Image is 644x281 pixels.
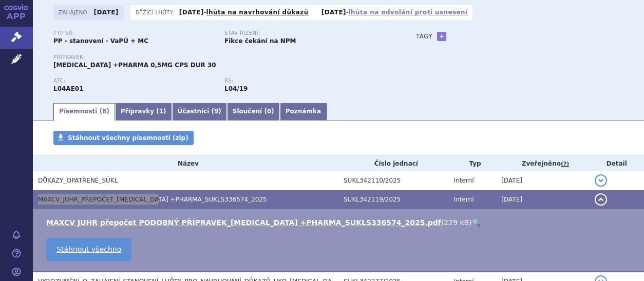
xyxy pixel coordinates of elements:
td: SUKL342119/2025 [338,190,449,209]
span: 9 [214,108,218,115]
span: Zahájeno: [59,8,91,16]
p: - [179,8,309,16]
th: Zveřejněno [496,156,589,171]
span: 229 kB [444,218,469,227]
strong: [DATE] [321,9,346,16]
span: 0 [267,108,271,115]
p: ATC: [53,78,214,84]
strong: PP - stanovení - VaPÚ + MC [53,37,148,45]
td: SUKL342110/2025 [338,171,449,190]
strong: FINGOLIMOD [53,85,84,92]
abbr: (?) [561,160,569,168]
a: lhůta na odvolání proti usnesení [349,9,468,16]
p: RS: [224,78,385,84]
th: Název [33,156,338,171]
span: 8 [102,108,106,115]
a: Účastníci (9) [172,103,227,121]
a: Stáhnout všechno [46,238,131,261]
h3: Tagy [416,30,432,43]
td: [DATE] [496,171,589,190]
li: ( ) [46,217,634,228]
th: Detail [590,156,644,171]
strong: [DATE] [179,9,204,16]
a: 🔍 [472,218,481,227]
strong: [DATE] [94,9,119,16]
a: Stáhnout všechny písemnosti (zip) [53,131,194,145]
a: MAXCV JUHR přepočet PODOBNÝ PŘÍPRAVEK_[MEDICAL_DATA] +PHARMA_SUKLS336574_2025.pdf [46,218,441,227]
p: - [321,8,468,16]
p: Stav řízení: [224,30,385,36]
span: Interní [454,196,474,203]
span: DŮKAZY_OPATŘENÉ_SÚKL [38,177,118,184]
span: Běžící lhůty: [136,8,177,16]
strong: fingolimod [224,85,248,92]
strong: Fikce čekání na NPM [224,37,296,45]
th: Číslo jednací [338,156,449,171]
a: Písemnosti (8) [53,103,115,121]
a: + [437,32,446,41]
button: detail [595,193,607,206]
a: Sloučení (0) [227,103,280,121]
span: MAXCV_JUHR_PŘEPOČET_FINGOLIMOD +PHARMA_SUKLS336574_2025 [38,196,267,203]
span: 1 [159,108,163,115]
p: Přípravek: [53,54,395,61]
a: Poznámka [280,103,327,121]
span: [MEDICAL_DATA] +PHARMA 0,5MG CPS DUR 30 [53,62,216,69]
a: lhůta na navrhování důkazů [206,9,309,16]
th: Typ [449,156,497,171]
span: Interní [454,177,474,184]
a: Přípravky (1) [115,103,172,121]
p: Typ SŘ: [53,30,214,36]
span: Stáhnout všechny písemnosti (zip) [68,134,188,142]
td: [DATE] [496,190,589,209]
button: detail [595,174,607,187]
